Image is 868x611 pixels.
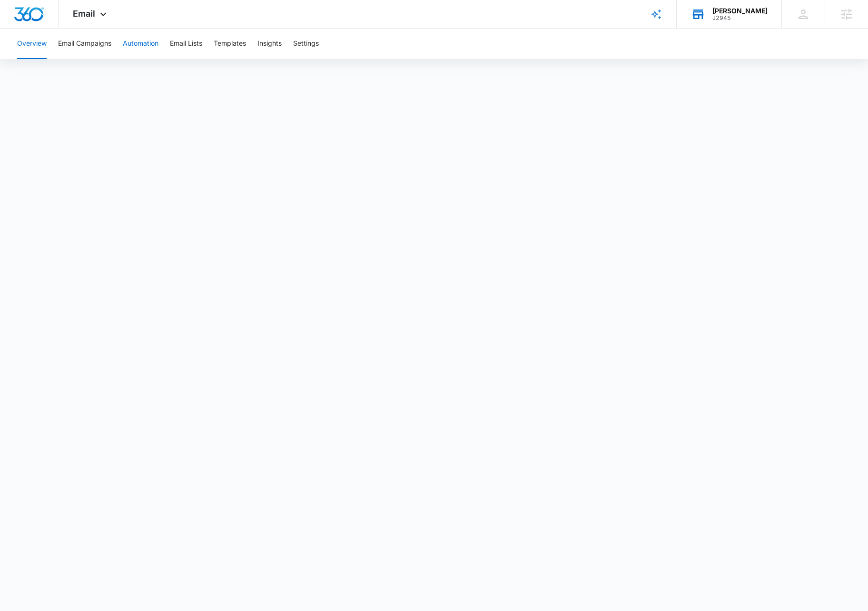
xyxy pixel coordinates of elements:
[214,29,246,59] button: Templates
[293,29,319,59] button: Settings
[712,7,768,15] div: account name
[257,29,282,59] button: Insights
[170,29,202,59] button: Email Lists
[58,29,111,59] button: Email Campaigns
[17,29,47,59] button: Overview
[73,9,95,19] span: Email
[123,29,158,59] button: Automation
[712,15,768,21] div: account id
